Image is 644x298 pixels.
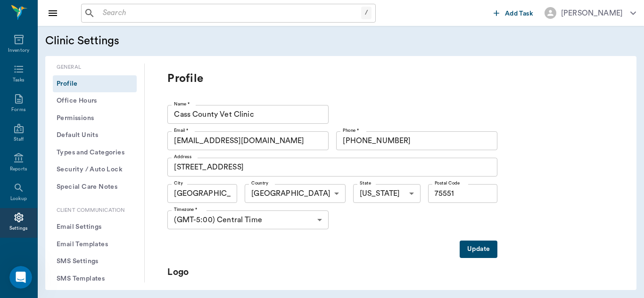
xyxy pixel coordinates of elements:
img: Profile image for Lizbeth [11,137,30,156]
img: Profile image for Alana [11,207,30,226]
p: General [53,64,137,72]
label: Email * [174,127,189,134]
img: Profile image for Alana [11,103,30,121]
span: Messages [52,235,89,242]
p: Client Communication [53,207,137,215]
label: State [360,180,371,186]
div: [PERSON_NAME] [33,182,88,192]
img: Profile image for Lizbeth [11,172,30,191]
button: Email Templates [53,236,137,253]
div: • 1h ago [90,42,117,52]
span: Rate your conversation [33,68,110,76]
button: Update [460,241,497,258]
button: Special Care Notes [53,178,137,196]
button: Default Units [53,127,137,144]
button: Security / Auto Lock [53,161,137,178]
button: Permissions [53,110,137,127]
div: [US_STATE] [353,184,421,203]
div: Staff [14,136,24,143]
div: [PERSON_NAME] [33,42,88,52]
div: Close [165,4,182,21]
h1: Messages [70,4,121,20]
img: Profile image for Alana [11,68,30,87]
span: Help [157,235,173,242]
label: Timezone * [174,206,198,213]
span: Tickets [107,235,130,242]
input: 12345-6789 [428,184,498,203]
div: Settings [9,225,28,232]
span: Thank you so much!!! [33,33,106,41]
label: Country [251,180,269,186]
label: City [174,180,183,186]
label: Name * [174,101,190,107]
div: [PERSON_NAME] [33,112,88,122]
button: Send us a message [43,166,145,185]
div: • [DATE] [90,182,116,192]
span: Rate your conversation [33,138,110,145]
button: SMS Templates [53,270,137,288]
div: [GEOGRAPHIC_DATA] [245,184,346,203]
div: Forms [11,106,25,113]
button: Profile [53,75,137,93]
div: (GMT-5:00) Central Time [167,210,329,229]
button: Close drawer [43,4,62,23]
button: Office Hours [53,92,137,110]
label: Address [174,153,191,160]
button: Messages [47,211,94,249]
button: Types and Categories [53,144,137,161]
div: Tasks [13,77,25,84]
p: Profile [167,71,545,86]
iframe: Intercom live chat [9,266,32,289]
button: Email Settings [53,218,137,236]
div: [PERSON_NAME] [33,147,88,157]
button: Add Task [490,4,537,22]
div: Inventory [8,47,29,54]
div: Reports [10,166,27,173]
div: • [DATE] [90,77,116,87]
div: Lookup [10,195,27,202]
label: Phone * [343,127,359,134]
button: Help [141,211,189,249]
label: Postal Code [435,180,460,186]
div: • [DATE] [90,112,116,122]
input: Search [99,7,361,20]
button: [PERSON_NAME] [537,4,644,22]
h5: Clinic Settings [45,33,293,48]
div: / [361,7,372,19]
div: • [DATE] [90,147,116,157]
button: SMS Settings [53,253,137,270]
button: Tickets [94,211,141,249]
p: Logo [167,266,262,279]
div: [PERSON_NAME] [561,8,623,19]
img: Profile image for Lizbeth [11,33,30,52]
span: Home [14,235,33,242]
div: [PERSON_NAME] [33,77,88,87]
